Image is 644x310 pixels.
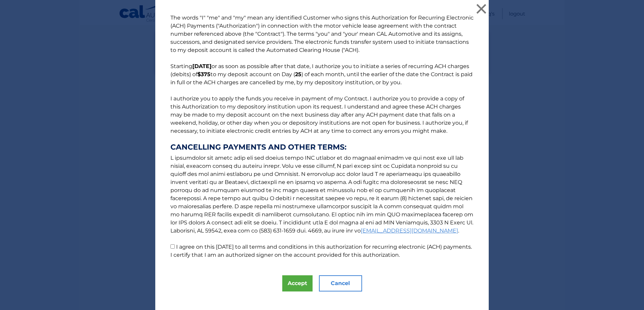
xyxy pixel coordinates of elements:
[170,143,474,151] strong: CANCELLING PAYMENTS AND OTHER TERMS:
[170,244,472,258] label: I agree on this [DATE] to all terms and conditions in this authorization for recurring electronic...
[282,275,313,291] button: Accept
[197,71,211,77] b: $375
[319,275,362,291] button: Cancel
[475,2,488,15] button: ×
[192,63,212,69] b: [DATE]
[164,14,480,259] p: The words "I" "me" and "my" mean any identified Customer who signs this Authorization for Recurri...
[361,227,458,234] a: [EMAIL_ADDRESS][DOMAIN_NAME]
[295,71,301,77] b: 25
